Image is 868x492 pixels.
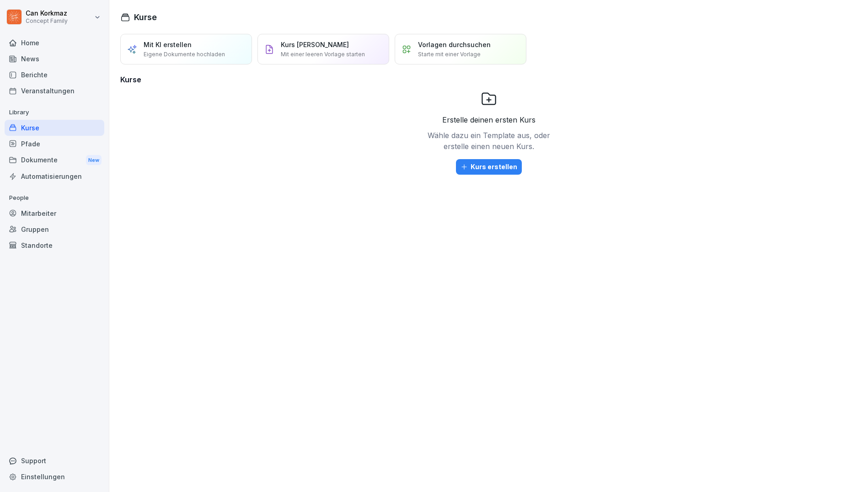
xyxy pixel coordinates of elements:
[144,40,192,49] p: Mit KI erstellen
[5,221,104,237] a: Gruppen
[418,40,491,49] p: Vorlagen durchsuchen
[5,191,104,205] p: People
[5,136,104,152] a: Pfade
[5,469,104,485] a: Einstellungen
[281,50,365,59] p: Mit einer leeren Vorlage starten
[425,130,553,152] p: Wähle dazu ein Template aus, oder erstelle einen neuen Kurs.
[120,74,857,85] h3: Kurse
[5,105,104,120] p: Library
[5,35,104,51] a: Home
[5,152,104,169] div: Dokumente
[5,120,104,136] a: Kurse
[281,40,349,49] p: Kurs [PERSON_NAME]
[5,168,104,184] a: Automatisierungen
[418,50,481,59] p: Starte mit einer Vorlage
[5,205,104,221] a: Mitarbeiter
[5,152,104,169] a: DokumenteNew
[5,83,104,99] a: Veranstaltungen
[5,453,104,469] div: Support
[144,50,225,59] p: Eigene Dokumente hochladen
[456,159,522,175] button: Kurs erstellen
[26,18,68,24] p: Concept Family
[5,51,104,67] a: News
[134,11,157,23] h1: Kurse
[5,237,104,253] a: Standorte
[461,162,517,172] div: Kurs erstellen
[5,67,104,83] a: Berichte
[26,10,68,17] p: Can Korkmaz
[442,114,536,125] p: Erstelle deinen ersten Kurs
[86,155,102,166] div: New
